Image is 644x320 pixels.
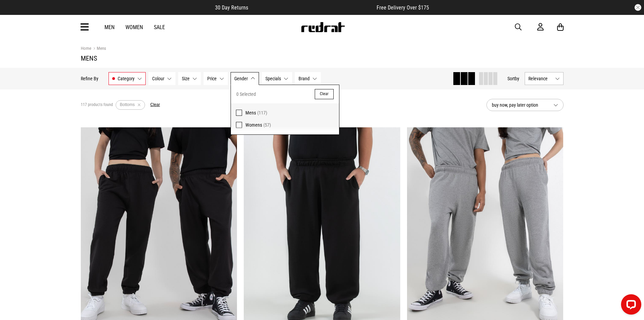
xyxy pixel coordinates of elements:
[515,76,519,81] span: by
[299,76,310,81] span: Brand
[528,76,552,81] span: Relevance
[231,72,259,85] button: Gender
[231,85,339,135] div: Gender
[81,54,564,62] h1: Mens
[204,72,228,85] button: Price
[104,24,115,30] a: Men
[182,76,190,81] span: Size
[262,72,292,85] button: Specials
[81,76,98,81] p: Refine By
[120,102,135,107] span: Bottoms
[301,22,345,32] img: Redrat logo
[91,46,106,52] a: Mens
[215,4,248,11] span: 30 Day Returns
[377,4,429,11] span: Free Delivery Over $175
[178,72,201,85] button: Size
[492,101,548,109] span: buy now, pay later option
[507,74,519,83] button: Sortby
[154,24,165,30] a: Sale
[263,122,271,128] span: (57)
[148,72,175,85] button: Colour
[265,76,281,81] span: Specials
[81,46,91,51] a: Home
[525,72,564,85] button: Relevance
[245,122,262,128] span: Womens
[257,110,267,115] span: (117)
[245,110,256,115] span: Mens
[295,72,321,85] button: Brand
[486,99,564,111] button: buy now, pay later option
[150,102,160,108] button: Clear
[315,89,334,99] button: Clear
[616,292,644,320] iframe: LiveChat chat widget
[109,72,146,85] button: Category
[135,100,143,110] button: Remove filter
[125,24,143,30] a: Women
[207,76,217,81] span: Price
[81,102,113,108] span: 117 products found
[236,90,256,98] span: 0 Selected
[262,4,363,11] iframe: Customer reviews powered by Trustpilot
[234,76,248,81] span: Gender
[118,76,135,81] span: Category
[152,76,164,81] span: Colour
